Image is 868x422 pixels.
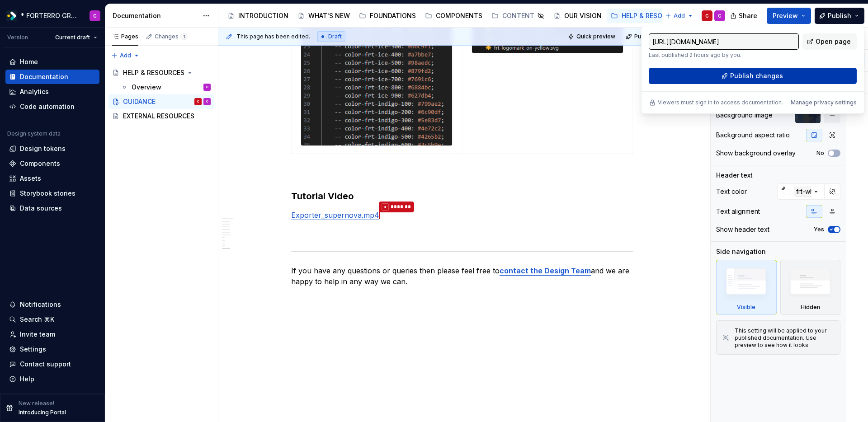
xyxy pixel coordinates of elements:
div: Settings [20,345,46,354]
div: Documentation [113,11,198,20]
a: COMPONENTS [421,9,486,23]
div: Hidden [801,304,820,311]
a: Assets [5,171,99,186]
div: Data sources [20,204,62,213]
span: Publish changes [634,33,678,40]
div: Design tokens [20,144,66,153]
a: INTRODUCTION [224,9,292,23]
div: Design system data [7,130,61,137]
a: HELP & RESOURCES [108,66,214,80]
button: Notifications [5,297,99,312]
button: Add [662,9,696,22]
div: Invite team [20,330,55,339]
a: Design tokens [5,141,99,156]
div: FOUNDATIONS [370,11,416,20]
div: Background image [716,111,773,120]
div: INTRODUCTION [238,11,288,20]
span: Draft [328,33,342,40]
div: Search ⌘K [20,315,54,324]
div: Side navigation [716,247,766,256]
div: Header text [716,171,753,180]
a: contact the Design Team [500,266,591,275]
a: HELP & RESOURCES [607,9,687,23]
a: OUR VISION [550,9,605,23]
div: Hidden [780,260,841,315]
div: Home [20,57,38,66]
a: Documentation [5,70,99,84]
div: HELP & RESOURCES [622,11,683,20]
div: Overview [132,83,161,92]
a: OverviewC [117,80,214,94]
a: Data sources [5,201,99,216]
button: Publish changes [649,68,857,84]
div: WHAT'S NEW [308,11,350,20]
label: Yes [814,226,824,233]
a: EXTERNAL RESOURCES [108,109,214,123]
div: Show header text [716,225,769,234]
div: * FORTERRO GROUP * [21,11,79,20]
a: Home [5,55,99,69]
div: Help [20,375,34,384]
button: Add [108,49,142,62]
button: Current draft [51,31,101,44]
span: Preview [773,11,798,20]
span: Publish changes [730,71,783,80]
button: Help [5,372,99,386]
div: C [197,97,199,106]
div: Analytics [20,87,49,96]
div: GUIDANCE [123,97,156,106]
a: Open page [802,33,857,50]
button: Manage privacy settings [791,99,857,106]
div: C [206,97,208,106]
div: Changes [155,33,188,40]
div: Components [20,159,60,168]
a: Exporter_supernova.mp4 [291,211,379,220]
button: Share [726,8,763,24]
a: FOUNDATIONS [355,9,420,23]
div: Contact support [20,360,71,369]
a: GUIDANCECC [108,94,214,109]
a: Analytics [5,84,99,99]
button: Publish changes [623,30,682,43]
span: This page has been edited. [236,33,310,40]
span: Open page [816,37,851,46]
span: Quick preview [576,33,615,40]
a: Components [5,156,99,171]
div: OUR VISION [564,11,602,20]
span: Publish [828,11,851,20]
p: If you have any questions or queries then please feel free to and we are happy to help in any way... [291,265,633,287]
div: Storybook stories [20,189,75,198]
p: Last published 2 hours ago by you. [649,52,799,59]
div: Page tree [224,7,660,25]
a: Storybook stories [5,186,99,201]
button: Search ⌘K [5,312,99,327]
div: C [705,12,709,19]
span: Add [674,12,685,19]
div: Page tree [108,66,214,123]
p: New release! [19,400,54,407]
div: Assets [20,174,41,183]
div: Version [7,34,28,41]
div: Documentation [20,72,68,81]
div: CONTENT [502,11,534,20]
button: frt-white-500 [777,183,825,200]
div: EXTERNAL RESOURCES [123,112,194,121]
p: Introducing Portal [19,409,66,416]
h3: Tutorial Video [291,190,633,202]
button: Contact support [5,357,99,371]
div: COMPONENTS [436,11,482,20]
a: Code automation [5,99,99,114]
div: C [93,12,97,19]
div: This setting will be applied to your published documentation. Use preview to see how it looks. [735,327,835,349]
span: Current draft [55,34,90,41]
span: Share [739,11,757,20]
div: Text color [716,187,747,196]
span: 1 [180,33,188,40]
div: Visible [737,304,755,311]
button: Quick preview [565,30,619,43]
div: Visible [716,260,777,315]
button: Preview [767,8,811,24]
div: frt-white-500 [794,187,838,197]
